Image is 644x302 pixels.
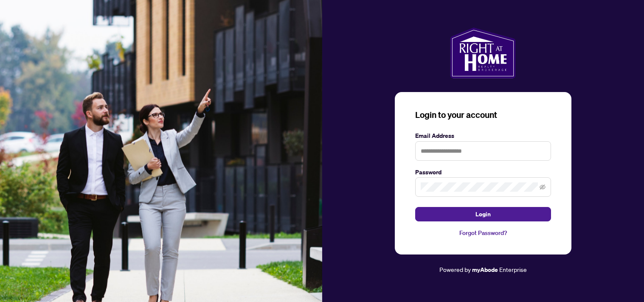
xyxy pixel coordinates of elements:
a: Forgot Password? [415,228,551,238]
span: Login [475,207,491,221]
span: Enterprise [499,266,527,273]
label: Password [415,168,551,177]
h3: Login to your account [415,109,551,121]
img: ma-logo [450,28,516,78]
span: eye-invisible [540,184,546,190]
span: Powered by [439,266,471,273]
button: Login [415,207,551,221]
a: myAbode [472,265,498,274]
label: Email Address [415,131,551,140]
